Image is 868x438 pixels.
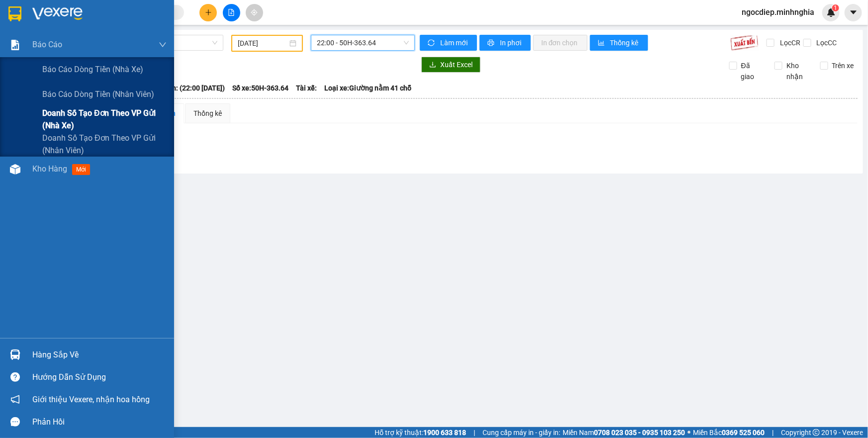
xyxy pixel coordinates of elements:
[10,372,20,382] span: question-circle
[420,35,477,51] button: syncLàm mới
[238,38,288,49] input: 10/08/2025
[8,6,21,21] img: logo-vxr
[734,6,822,18] span: ngocdiep.minhnghia
[193,108,222,119] div: Thống kê
[440,37,469,48] span: Làm mới
[228,9,235,16] span: file-add
[42,63,143,76] span: Báo cáo dòng tiền (nhà xe)
[610,37,640,48] span: Thống kê
[693,427,765,438] span: Miền Bắc
[421,57,481,73] button: downloadXuất Excel
[10,417,20,427] span: message
[845,4,862,21] button: caret-down
[722,429,765,437] strong: 0369 525 060
[32,38,62,51] span: Báo cáo
[487,39,496,47] span: printer
[813,37,839,48] span: Lọc CC
[32,393,150,406] span: Giới thiệu Vexere, nhận hoa hồng
[590,35,648,51] button: bar-chartThống kê
[687,431,690,435] span: ⚪️
[42,107,167,132] span: Doanh số tạo đơn theo VP gửi (nhà xe)
[205,9,212,16] span: plus
[317,35,409,50] span: 22:00 - 50H-363.64
[423,429,466,437] strong: 1900 633 818
[32,370,167,385] div: Hướng dẫn sử dụng
[474,427,475,438] span: |
[251,9,258,16] span: aim
[730,35,759,51] img: 9k=
[10,395,20,404] span: notification
[533,35,587,51] button: In đơn chọn
[72,164,90,175] span: mới
[10,350,20,360] img: warehouse-icon
[232,83,289,93] span: Số xe: 50H-363.64
[32,415,167,430] div: Phản hồi
[42,88,154,100] span: Báo cáo dòng tiền (nhân viên)
[828,60,858,71] span: Trên xe
[152,83,225,93] span: Chuyến: (22:00 [DATE])
[32,164,67,174] span: Kho hàng
[737,60,767,82] span: Đã giao
[594,429,685,437] strong: 0708 023 035 - 0935 103 250
[428,39,436,47] span: sync
[480,35,531,51] button: printerIn phơi
[482,427,560,438] span: Cung cấp máy in - giấy in:
[772,427,773,438] span: |
[296,83,317,93] span: Tài xế:
[246,4,263,21] button: aim
[375,427,466,438] span: Hỗ trợ kỹ thuật:
[827,8,836,17] img: icon-new-feature
[598,39,606,47] span: bar-chart
[849,8,858,17] span: caret-down
[42,132,167,157] span: Doanh số tạo đơn theo VP gửi (nhân viên)
[32,348,167,362] div: Hàng sắp về
[223,4,240,21] button: file-add
[10,164,20,175] img: warehouse-icon
[500,37,523,48] span: In phơi
[813,429,820,436] span: copyright
[776,37,802,48] span: Lọc CR
[199,4,217,21] button: plus
[10,40,20,50] img: solution-icon
[832,4,839,11] sup: 1
[324,83,411,93] span: Loại xe: Giường nằm 41 chỗ
[159,41,167,49] span: down
[563,427,685,438] span: Miền Nam
[834,4,837,11] span: 1
[782,60,812,82] span: Kho nhận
